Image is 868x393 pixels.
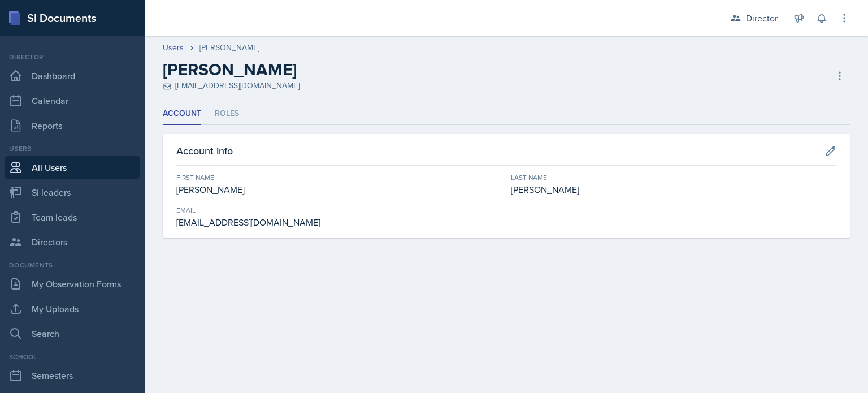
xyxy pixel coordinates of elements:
a: Search [5,322,140,345]
a: Dashboard [5,64,140,87]
a: Directors [5,231,140,253]
li: Roles [215,103,239,125]
div: School [5,352,140,362]
a: Team leads [5,206,140,228]
li: Account [163,103,201,125]
h2: [PERSON_NAME] [163,59,297,80]
div: Last Name [511,172,836,183]
div: First Name [176,172,502,183]
a: Reports [5,114,140,137]
div: Documents [5,260,140,270]
div: Email [176,205,502,215]
div: Director [5,52,140,62]
div: [PERSON_NAME] [511,183,836,196]
a: Users [163,42,184,54]
a: All Users [5,156,140,179]
div: [PERSON_NAME] [199,42,259,54]
div: Director [746,11,778,25]
a: My Observation Forms [5,273,140,295]
h3: Account Info [176,143,233,158]
div: [EMAIL_ADDRESS][DOMAIN_NAME] [176,215,502,229]
a: My Uploads [5,297,140,320]
a: Calendar [5,89,140,112]
a: Semesters [5,364,140,387]
div: [EMAIL_ADDRESS][DOMAIN_NAME] [163,80,300,92]
div: [PERSON_NAME] [176,183,502,196]
a: Si leaders [5,181,140,204]
div: Users [5,144,140,154]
